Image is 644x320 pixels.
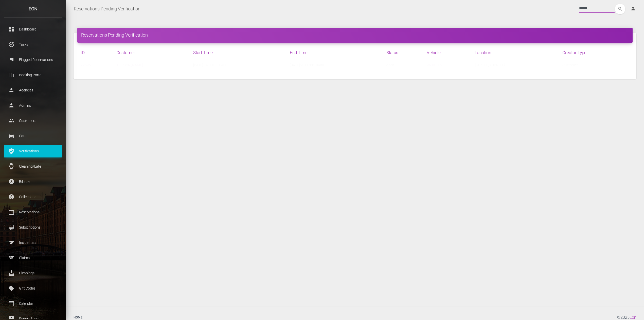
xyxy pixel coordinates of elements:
i: person [631,6,636,11]
a: person Admins [4,99,62,112]
a: verified_user Verifications [4,145,62,157]
a: calendar_today Reservations [4,206,62,218]
td: [STREET_ADDRESS] [473,59,560,71]
td: open [384,59,425,71]
a: card_membership Subscriptions [4,221,62,234]
td: [DATE] 20:00:00 -0400 [288,59,384,71]
p: Booking Portal [8,71,58,79]
th: Location [473,46,560,59]
p: Admins [8,102,58,109]
a: calendar_today Calendar [4,297,62,310]
th: ID [79,46,114,59]
a: person [627,4,640,14]
p: Dashboard [8,25,58,33]
th: Status [384,46,425,59]
a: paid Billable [4,175,62,188]
a: watch Cleaning/Late [4,160,62,173]
p: Cleanings [8,269,58,277]
a: [PERSON_NAME] [116,63,143,67]
a: people Customers [4,114,62,127]
a: person Agencies [4,84,62,97]
p: Verifications [8,147,58,155]
a: drive_eta Cars [4,130,62,142]
th: Vehicle [425,46,473,59]
a: Reservations Pending Verification [74,3,140,15]
p: Collections [8,193,58,201]
a: 72596 [81,63,91,67]
p: Reservations [8,208,58,216]
button: search [615,4,625,14]
h4: Reservations Pending Verification [81,32,629,38]
a: local_offer Gift Codes [4,282,62,295]
a: corporate_fare Booking Portal [4,69,62,81]
td: Customer [560,59,631,71]
p: Cars [8,132,58,140]
a: sports Incidentals [4,236,62,249]
th: Creator Type [560,46,631,59]
p: Calendar [8,300,58,307]
p: Billable [8,178,58,185]
a: cleaning_services Cleanings [4,267,62,279]
p: Customers [8,117,58,124]
td: [DATE] 14:00:00 -0400 [191,59,288,71]
th: Start Time [191,46,288,59]
th: End Time [288,46,384,59]
p: Agencies [8,86,58,94]
a: sports Claims [4,251,62,264]
a: dashboard Dashboard [4,23,62,36]
p: Tasks [8,41,58,48]
a: paid Collections [4,190,62,203]
a: flag Flagged Reservations [4,53,62,66]
a: Eon [630,315,636,320]
p: Incidentals [8,239,58,246]
a: 9NTK816 [427,63,442,67]
p: Flagged Reservations [8,56,58,63]
p: Gift Codes [8,284,58,292]
p: Claims [8,254,58,262]
p: Subscriptions [8,223,58,231]
th: Customer [114,46,191,59]
a: task_alt Tasks [4,38,62,51]
p: Cleaning/Late [8,163,58,170]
